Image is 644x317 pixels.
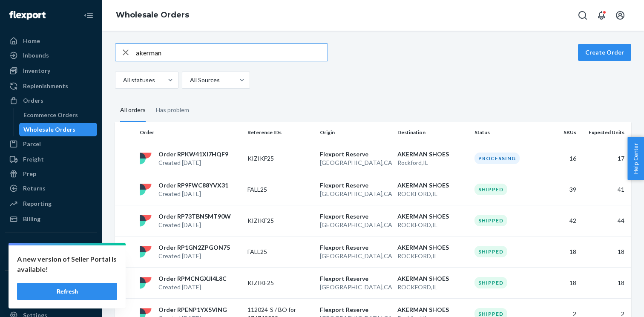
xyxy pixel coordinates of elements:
th: Destination [394,122,471,143]
p: Created [DATE] [158,158,228,167]
img: flexport logo [140,153,152,164]
th: Origin [316,122,394,143]
p: Flexport Reserve [320,181,391,190]
img: Flexport logo [9,11,46,20]
td: 42 [543,205,580,236]
div: Shipped [474,184,507,195]
img: flexport logo [140,246,152,258]
a: Replenishments [5,79,97,93]
p: Created [DATE] [158,190,228,198]
a: Ecommerce Orders [19,108,98,122]
img: flexport logo [140,215,152,227]
p: AKERMAN SHOES [397,181,468,190]
td: 16 [543,143,580,174]
a: Parcel [5,137,97,151]
p: A new version of Seller Portal is available! [17,254,117,274]
p: FALL25 [247,248,313,256]
div: Wholesale Orders [23,125,75,134]
div: Orders [23,96,43,105]
button: Create Order [578,44,631,61]
div: Home [23,37,40,45]
div: Integrations [23,242,59,251]
p: Created [DATE] [158,221,231,229]
a: Inbounds [5,49,97,62]
a: Freight [5,153,97,166]
p: Created [DATE] [158,283,227,291]
a: Wholesale Orders [116,10,189,20]
td: 39 [543,174,580,205]
a: Reporting [5,197,97,210]
a: Billing [5,212,97,226]
input: All statuses [122,76,123,84]
p: [GEOGRAPHIC_DATA] , CA [320,252,391,260]
a: Prep [5,167,97,181]
p: Flexport Reserve [320,243,391,252]
button: Close Navigation [80,7,97,24]
button: Open notifications [593,7,610,24]
div: Processing [474,153,520,164]
p: AKERMAN SHOES [397,305,468,314]
input: All Sources [189,76,190,84]
p: Created [DATE] [158,252,230,260]
button: Refresh [17,283,117,300]
p: Flexport Reserve [320,212,391,221]
a: Add Integration [5,257,97,267]
div: Ecommerce Orders [23,111,78,119]
p: AKERMAN SHOES [397,243,468,252]
p: Flexport Reserve [320,274,391,283]
td: 18 [580,267,631,298]
p: KIZIKF25 [247,154,313,163]
p: AKERMAN SHOES [397,274,468,283]
p: [GEOGRAPHIC_DATA] , CA [320,190,391,198]
p: [GEOGRAPHIC_DATA] , CA [320,158,391,167]
button: Open Search Box [574,7,591,24]
button: Integrations [5,240,97,254]
div: Inventory [23,66,50,75]
p: ROCKFORD , IL [397,283,468,291]
a: Add Fast Tag [5,295,97,305]
p: Flexport Reserve [320,150,391,158]
button: Open account menu [612,7,629,24]
th: Expected Units [580,122,631,143]
td: 18 [543,236,580,267]
div: Returns [23,184,46,193]
p: Order RP9FWC88YVX31 [158,181,228,190]
p: Flexport Reserve [320,305,391,314]
div: Freight [23,155,44,164]
div: Parcel [23,140,41,148]
p: Order RPMCNGXJI4L8C [158,274,227,283]
div: Has problem [156,99,189,121]
p: KIZIKF25 [247,216,313,225]
th: Order [136,122,244,143]
p: [GEOGRAPHIC_DATA] , CA [320,221,391,229]
button: Help Center [627,137,644,180]
a: Wholesale Orders [19,123,98,136]
p: ROCKFORD , IL [397,190,468,198]
p: FALL25 [247,185,313,194]
div: Inbounds [23,51,49,60]
p: Rockford , IL [397,158,468,167]
p: AKERMAN SHOES [397,150,468,158]
img: flexport logo [140,277,152,289]
div: Shipped [474,246,507,257]
th: SKUs [543,122,580,143]
button: Fast Tags [5,278,97,291]
p: Order RPENP1YX5VING [158,305,227,314]
th: Reference IDs [244,122,316,143]
td: 41 [580,174,631,205]
div: Shipped [474,277,507,288]
p: Order RP1GN2ZPGON75 [158,243,230,252]
td: 44 [580,205,631,236]
div: Reporting [23,199,52,208]
p: ROCKFORD , IL [397,252,468,260]
th: Status [471,122,543,143]
img: flexport logo [140,184,152,196]
a: Inventory [5,64,97,78]
p: Order RPKW41XI7HQF9 [158,150,228,158]
td: 17 [580,143,631,174]
p: Order RP73TBN5MT90W [158,212,231,221]
div: All orders [120,99,146,122]
input: Search orders [136,44,328,61]
a: Home [5,34,97,48]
